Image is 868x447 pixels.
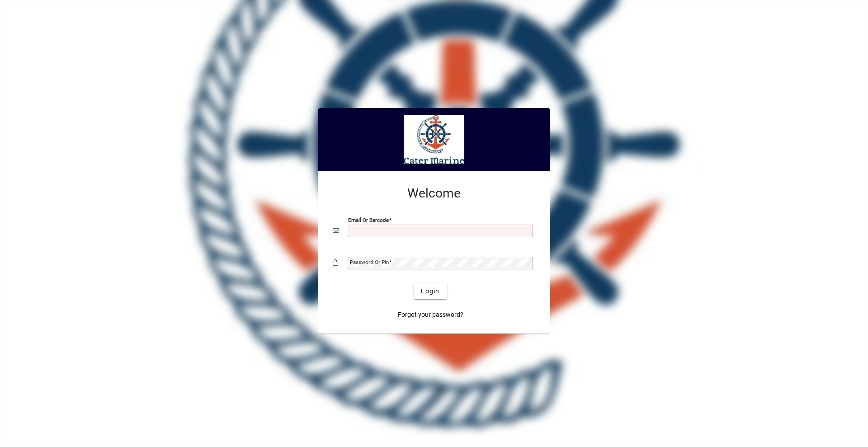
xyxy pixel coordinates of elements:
[333,186,535,201] h2: Welcome
[421,287,439,296] span: Login
[398,310,463,320] span: Forgot your password?
[350,259,389,265] mat-label: Password or Pin
[394,306,467,323] a: Forgot your password?
[414,283,447,299] button: Login
[348,217,389,223] mat-label: Email or Barcode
